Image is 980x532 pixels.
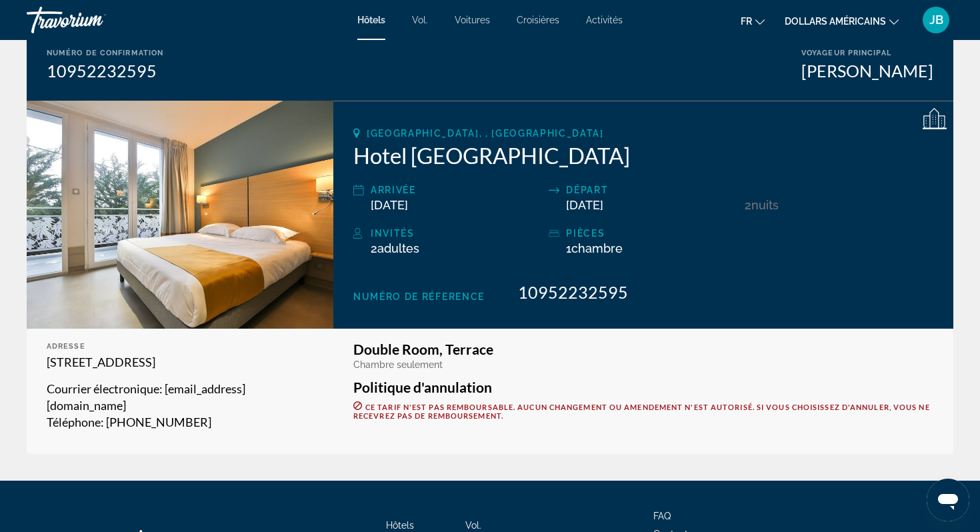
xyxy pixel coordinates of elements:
span: Courrier électronique [47,381,159,396]
a: Hôtels [357,15,385,25]
span: 2 [745,198,751,212]
font: fr [741,16,752,27]
h3: Double Room, Terrace [353,342,933,357]
a: Croisières [517,15,559,25]
span: 1 [566,241,623,255]
div: Voyageur principal [801,49,933,57]
iframe: Bouton de lancement de la fenêtre de messagerie [927,479,969,521]
span: 2 [371,241,419,255]
font: JB [929,13,943,27]
span: nuits [751,198,779,212]
a: Voitures [455,15,490,25]
span: Adultes [377,241,419,255]
a: Travorium [27,3,160,37]
span: 10952232595 [518,282,628,302]
font: dollars américains [785,16,886,27]
span: Chambre seulement [353,359,443,370]
div: Arrivée [371,182,542,198]
a: FAQ [653,511,671,521]
div: Adresse [47,342,313,351]
span: Ce tarif n'est pas remboursable. Aucun changement ou amendement n'est autorisé. Si vous choisisse... [353,403,930,420]
a: Hôtels [386,520,414,531]
span: Numéro de réference [353,291,485,302]
h2: Hotel [GEOGRAPHIC_DATA] [353,142,933,169]
button: Menu utilisateur [919,6,953,34]
button: Changer de devise [785,11,899,31]
span: Chambre [571,241,623,255]
h3: Politique d'annulation [353,380,933,395]
a: Vol. [465,520,481,531]
span: [DATE] [371,198,408,212]
div: pièces [566,225,737,241]
p: [STREET_ADDRESS] [47,354,313,371]
a: Activités [586,15,623,25]
span: : [PHONE_NUMBER] [101,415,211,429]
div: [PERSON_NAME] [801,61,933,81]
span: [DATE] [566,198,603,212]
div: Départ [566,182,737,198]
a: Vol. [412,15,428,25]
span: Téléphone [47,415,101,429]
div: Numéro de confirmation [47,49,163,57]
span: [GEOGRAPHIC_DATA], , [GEOGRAPHIC_DATA] [367,128,604,139]
div: 10952232595 [47,61,163,81]
div: Invités [371,225,542,241]
img: Hotel Vent d'Eden Park [27,101,333,329]
button: Changer de langue [741,11,765,31]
